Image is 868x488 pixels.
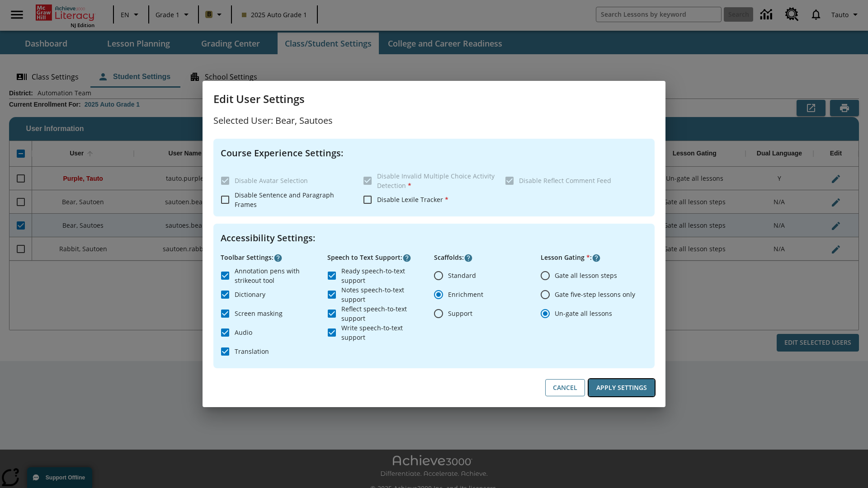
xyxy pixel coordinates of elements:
[341,266,427,285] span: Ready speech-to-text support
[235,191,334,209] span: Disable Sentence and Paragraph Frames
[500,171,640,190] label: These settings are specific to individual classes. To see these settings or make changes, please ...
[358,171,498,190] label: These settings are specific to individual classes. To see these settings or make changes, please ...
[341,323,427,342] span: Write speech-to-text support
[213,92,655,106] h3: Edit User Settings
[213,113,655,128] p: Selected User: Bear, Sautoes
[448,290,483,299] span: Enrichment
[235,347,269,356] span: Translation
[434,253,541,263] p: Scaffolds :
[541,253,647,263] p: Lesson Gating :
[235,290,265,299] span: Dictionary
[555,271,617,280] span: Gate all lesson steps
[341,285,427,304] span: Notes speech-to-text support
[592,253,601,263] button: Click here to know more about
[274,253,283,263] button: Click here to know more about
[402,253,411,263] button: Click here to know more about
[235,328,252,337] span: Audio
[216,171,356,190] label: These settings are specific to individual classes. To see these settings or make changes, please ...
[555,290,635,299] span: Gate five-step lessons only
[341,304,427,323] span: Reflect speech-to-text support
[545,379,585,397] button: Cancel
[377,195,448,204] span: Disable Lexile Tracker
[221,253,327,263] p: Toolbar Settings :
[235,309,283,318] span: Screen masking
[448,309,472,318] span: Support
[221,146,647,160] h4: Course Experience Settings :
[377,172,495,190] span: Disable Invalid Multiple Choice Activity Detection
[464,253,473,263] button: Click here to know more about
[327,253,434,263] p: Speech to Text Support :
[235,176,308,185] span: Disable Avatar Selection
[448,271,476,280] span: Standard
[519,176,611,185] span: Disable Reflect Comment Feed
[221,231,647,245] h4: Accessibility Settings :
[555,309,612,318] span: Un-gate all lessons
[235,266,320,285] span: Annotation pens with strikeout tool
[589,379,655,397] button: Apply Settings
